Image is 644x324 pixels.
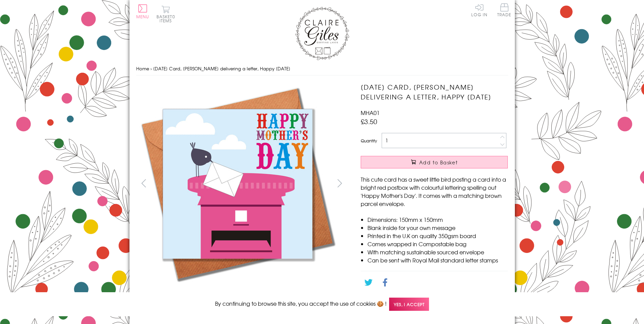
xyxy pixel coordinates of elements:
[136,14,149,20] span: Menu
[150,65,152,72] span: ›
[361,109,380,117] span: MHA01
[367,240,508,248] li: Comes wrapped in Compostable bag
[332,176,347,191] button: next
[157,5,175,23] button: Basket0 items
[497,3,511,17] span: Trade
[361,82,508,102] h1: [DATE] Card, [PERSON_NAME] delivering a letter, Happy [DATE]
[361,117,377,126] span: £3.50
[367,248,508,256] li: With matching sustainable sourced envelope
[153,65,290,72] span: [DATE] Card, [PERSON_NAME] delivering a letter, Happy [DATE]
[160,14,175,24] span: 0 items
[367,232,508,240] li: Printed in the U.K on quality 350gsm board
[136,65,149,72] a: Home
[497,3,511,18] a: Trade
[367,224,508,232] li: Blank inside for your own message
[136,176,151,191] button: prev
[295,7,349,60] img: Claire Giles Greetings Cards
[136,82,339,285] img: Mother's Day Card, Bird delivering a letter, Happy Mother's Day
[361,138,377,144] label: Quantity
[471,3,487,17] a: Log In
[419,159,458,166] span: Add to Basket
[389,298,429,311] span: Yes, I accept
[367,215,508,224] li: Dimensions: 150mm x 150mm
[367,256,508,264] li: Can be sent with Royal Mail standard letter stamps
[136,4,149,19] button: Menu
[361,156,508,168] button: Add to Basket
[361,175,508,208] p: This cute card has a sweet little bird posting a card into a bright red postbox with colourful le...
[136,62,508,76] nav: breadcrumbs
